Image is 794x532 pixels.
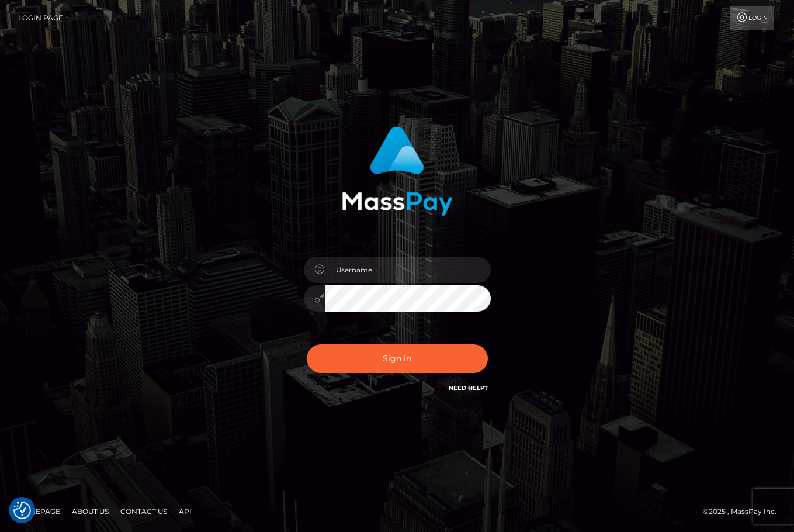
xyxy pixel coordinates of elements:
[342,126,453,216] img: MassPay Login
[116,502,172,520] a: Contact Us
[13,502,31,519] img: Revisit consent button
[67,502,113,520] a: About Us
[325,257,491,283] input: Username...
[703,505,785,518] div: © 2025 , MassPay Inc.
[13,502,31,519] button: Consent Preferences
[174,502,196,520] a: API
[307,344,488,373] button: Sign in
[13,502,65,520] a: Homepage
[18,6,63,30] a: Login Page
[730,6,774,30] a: Login
[449,384,488,392] a: Need Help?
